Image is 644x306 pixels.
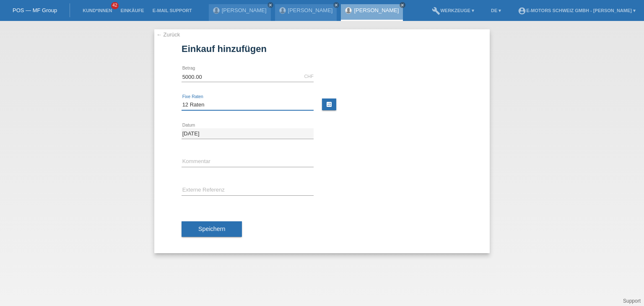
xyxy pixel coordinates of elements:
a: DE ▾ [487,8,505,13]
a: Kund*innen [78,8,116,13]
a: [PERSON_NAME] [288,7,333,13]
i: close [334,3,338,7]
a: close [400,2,405,8]
a: calculate [322,99,336,110]
a: [PERSON_NAME] [354,7,399,13]
a: E-Mail Support [148,8,196,13]
i: account_circle [518,7,526,15]
a: POS — MF Group [13,7,57,13]
a: ← Zurück [156,31,180,38]
button: Speichern [182,221,242,237]
i: calculate [326,101,332,108]
a: close [267,2,273,8]
i: build [432,7,440,15]
span: 42 [111,2,119,9]
a: close [333,2,339,8]
i: close [268,3,273,7]
a: Support [623,298,641,304]
div: CHF [304,74,314,79]
a: [PERSON_NAME] [222,7,267,13]
a: buildWerkzeuge ▾ [428,8,478,13]
i: close [400,3,405,7]
span: Speichern [198,226,225,232]
h1: Einkauf hinzufügen [182,44,462,54]
a: Einkäufe [116,8,148,13]
a: account_circleE-Motors Schweiz GmbH - [PERSON_NAME] ▾ [514,8,640,13]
